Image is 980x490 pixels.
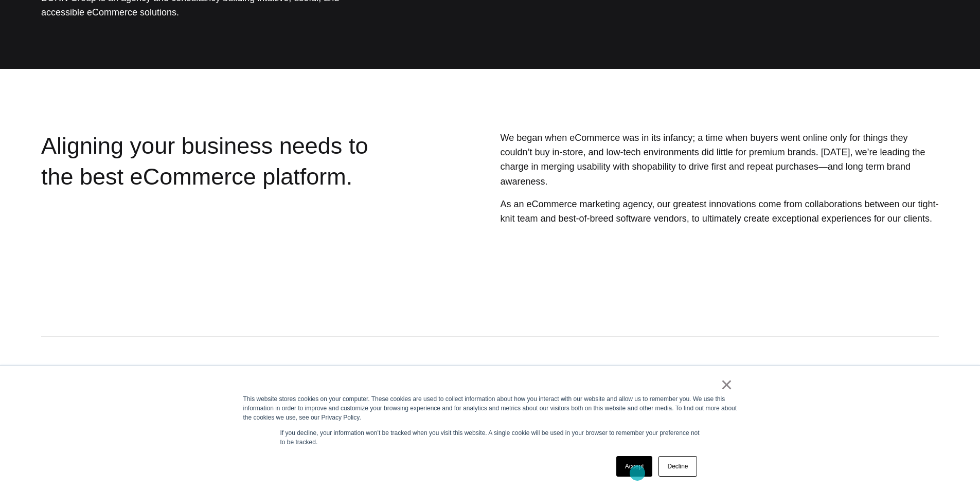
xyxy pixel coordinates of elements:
[243,394,737,422] div: This website stores cookies on your computer. These cookies are used to collect information about...
[280,428,700,447] p: If you decline, your information won’t be tracked when you visit this website. A single cookie wi...
[500,131,939,189] p: We began when eCommerce was in its infancy; a time when buyers went online only for things they c...
[721,380,733,389] a: ×
[41,131,403,275] div: Aligning your business needs to the best eCommerce platform.
[616,456,653,477] a: Accept
[500,197,939,226] p: As an eCommerce marketing agency, our greatest innovations come from collaborations between our t...
[658,456,697,477] a: Decline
